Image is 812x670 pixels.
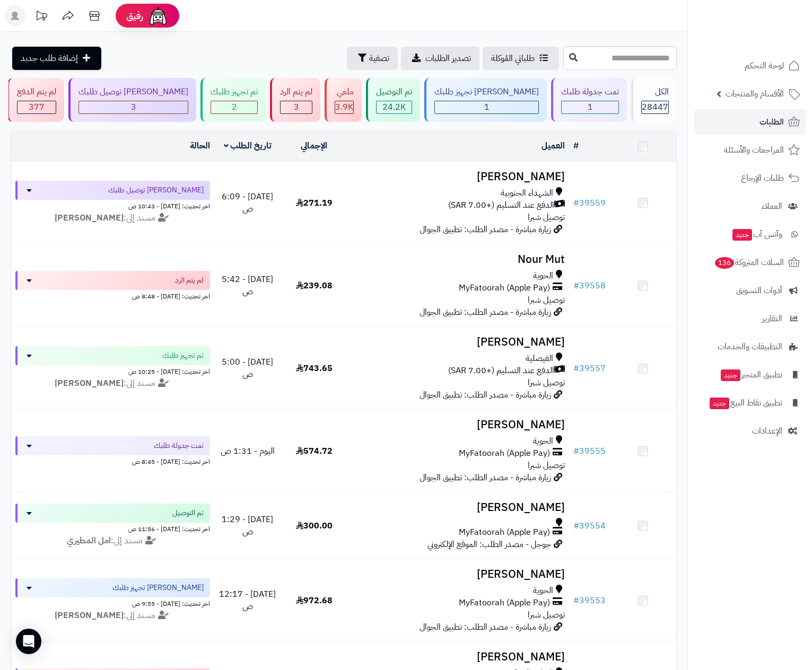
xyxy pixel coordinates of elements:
[694,53,806,78] a: لوحة التحكم
[710,398,729,409] span: جديد
[528,459,565,472] span: توصيل شبرا
[762,311,782,326] span: التقارير
[542,139,565,152] a: العميل
[718,339,782,354] span: التطبيقات والخدمات
[573,362,579,375] span: #
[573,139,579,152] a: #
[296,362,333,375] span: 743.65
[7,535,218,547] div: مسند إلى:
[162,350,204,361] span: تم تجهيز طلبك
[573,594,606,607] a: #39553
[732,229,752,241] span: جديد
[66,78,198,122] a: [PERSON_NAME] توصيل طلبك 3
[694,334,806,359] a: التطبيقات والخدمات
[108,185,204,196] span: [PERSON_NAME] توصيل طلبك
[17,86,56,98] div: لم يتم الدفع
[296,197,333,209] span: 271.19
[352,171,565,183] h3: [PERSON_NAME]
[573,197,606,209] a: #39559
[224,139,272,152] a: تاريخ الطلب
[425,52,471,65] span: تصدير الطلبات
[15,597,210,609] div: اخر تحديث: [DATE] - 9:55 ص
[459,447,550,460] span: MyFatoorah (Apple Pay)
[7,377,218,390] div: مسند إلى:
[724,143,784,157] span: المراجعات والأسئلة
[377,101,412,113] div: 24180
[694,165,806,191] a: طلبات الإرجاع
[5,78,66,122] a: لم يتم الدفع 377
[694,109,806,135] a: الطلبات
[528,294,565,306] span: توصيل شبرا
[694,306,806,331] a: التقارير
[501,187,553,199] span: الشهداء الجنوبية
[55,609,124,622] strong: [PERSON_NAME]
[28,5,55,29] a: تحديثات المنصة
[21,52,78,65] span: إضافة طلب جديد
[694,418,806,444] a: الإعدادات
[573,362,606,375] a: #39557
[434,86,539,98] div: [PERSON_NAME] تجهيز طلبك
[484,101,490,113] span: 1
[154,440,204,451] span: تمت جدولة طلبك
[641,86,669,98] div: الكل
[15,365,210,376] div: اخر تحديث: [DATE] - 10:25 ص
[15,290,210,301] div: اخر تحديث: [DATE] - 8:48 ص
[533,435,553,447] span: الحوية
[573,445,606,457] a: #39555
[740,22,802,44] img: logo-2.png
[296,279,333,292] span: 239.08
[352,336,565,348] h3: [PERSON_NAME]
[573,519,606,532] a: #39554
[268,78,322,122] a: لم يتم الرد 3
[15,455,210,466] div: اخر تحديث: [DATE] - 8:45 ص
[420,223,551,236] span: زيارة مباشرة - مصدر الطلب: تطبيق الجوال
[219,588,276,613] span: [DATE] - 12:17 ص
[16,629,41,654] div: Open Intercom Messenger
[448,199,554,211] span: الدفع عند التسليم (+7.00 SAR)
[382,101,406,113] span: 24.2K
[335,101,353,113] div: 3880
[369,52,389,65] span: تصفية
[420,621,551,633] span: زيارة مباشرة - مصدر الطلب: تطبيق الجوال
[79,101,188,113] div: 3
[720,367,782,382] span: تطبيق المتجر
[352,501,565,514] h3: [PERSON_NAME]
[12,47,101,70] a: إضافة طلب جديد
[642,101,668,113] span: 28447
[352,253,565,266] h3: Nour Mut
[762,199,782,214] span: العملاء
[29,101,45,113] span: 377
[533,585,553,597] span: الحوية
[347,47,398,70] button: تصفية
[573,519,579,532] span: #
[221,445,275,457] span: اليوم - 1:31 ص
[322,78,364,122] a: ملغي 3.9K
[280,86,312,98] div: لم يتم الرد
[573,279,579,292] span: #
[549,78,629,122] a: تمت جدولة طلبك 1
[211,86,258,98] div: تم تجهيز طلبك
[15,200,210,211] div: اخر تحديث: [DATE] - 10:43 ص
[222,356,273,381] span: [DATE] - 5:00 ص
[222,513,273,538] span: [DATE] - 1:29 ص
[401,47,479,70] a: تصدير الطلبات
[459,282,550,294] span: MyFatoorah (Apple Pay)
[420,306,551,319] span: زيارة مباشرة - مصدر الطلب: تطبيق الجوال
[420,471,551,484] span: زيارة مباشرة - مصدر الطلب: تطبيق الجوال
[296,445,333,457] span: 574.72
[588,101,593,113] span: 1
[147,5,169,27] img: ai-face.png
[335,86,354,98] div: ملغي
[55,377,124,390] strong: [PERSON_NAME]
[435,101,538,113] div: 1
[526,352,553,365] span: الفيصلية
[427,538,551,551] span: جوجل - مصدر الطلب: الموقع الإلكتروني
[448,365,554,377] span: الدفع عند التسليم (+7.00 SAR)
[736,283,782,298] span: أدوات التسويق
[296,519,333,532] span: 300.00
[721,369,740,381] span: جديد
[335,101,353,113] span: 3.9K
[352,419,565,431] h3: [PERSON_NAME]
[301,139,327,152] a: الإجمالي
[422,78,549,122] a: [PERSON_NAME] تجهيز طلبك 1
